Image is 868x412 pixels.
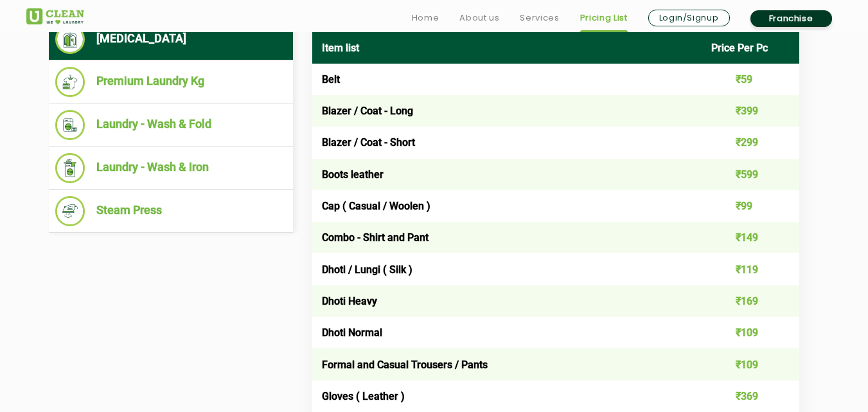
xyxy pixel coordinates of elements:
img: Premium Laundry Kg [55,67,85,97]
th: Item list [312,32,702,64]
td: ₹369 [702,381,799,412]
td: Formal and Casual Trousers / Pants [312,348,702,380]
td: Boots leather [312,159,702,190]
img: Laundry - Wash & Iron [55,153,85,183]
td: ₹169 [702,285,799,317]
td: Dhoti Heavy [312,285,702,317]
td: Dhoti Normal [312,317,702,348]
th: Price Per Pc [702,32,799,64]
td: ₹599 [702,159,799,190]
td: ₹299 [702,127,799,158]
img: UClean Laundry and Dry Cleaning [26,8,84,24]
td: ₹149 [702,222,799,253]
a: About us [459,10,499,26]
li: Premium Laundry Kg [55,67,287,97]
img: Laundry - Wash & Fold [55,110,85,140]
td: Blazer / Coat - Short [312,127,702,158]
td: Cap ( Casual / Woolen ) [312,190,702,222]
li: Steam Press [55,196,287,226]
td: ₹119 [702,253,799,285]
a: Login/Signup [648,10,730,26]
li: [MEDICAL_DATA] [55,24,287,54]
td: ₹399 [702,95,799,127]
td: ₹99 [702,190,799,222]
td: ₹109 [702,348,799,380]
td: ₹109 [702,317,799,348]
a: Franchise [750,10,832,27]
td: Blazer / Coat - Long [312,95,702,127]
td: Combo - Shirt and Pant [312,222,702,253]
img: Dry Cleaning [55,24,85,54]
a: Services [520,10,559,26]
a: Pricing List [580,10,628,26]
li: Laundry - Wash & Fold [55,110,287,140]
td: Gloves ( Leather ) [312,381,702,412]
td: ₹59 [702,64,799,95]
img: Steam Press [55,196,85,226]
li: Laundry - Wash & Iron [55,153,287,183]
td: Dhoti / Lungi ( Silk ) [312,253,702,285]
td: Belt [312,64,702,95]
a: Home [412,10,439,26]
